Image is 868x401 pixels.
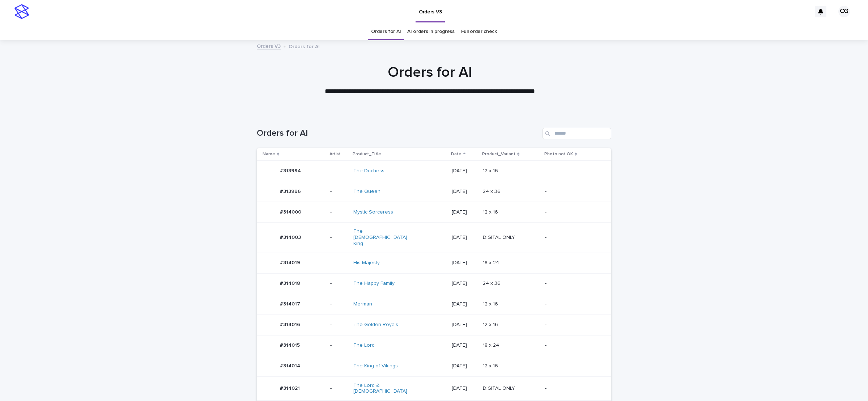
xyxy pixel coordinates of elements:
p: - [330,189,348,195]
img: stacker-logo-s-only.png [14,4,29,19]
p: - [330,342,348,349]
a: The Duchess [353,168,384,174]
p: - [330,235,348,241]
p: - [545,322,600,328]
p: 12 x 16 [483,208,499,215]
p: - [330,301,348,307]
p: Name [263,150,275,158]
h1: Orders for AI [253,64,607,81]
p: #313994 [280,166,302,174]
p: #314019 [280,258,302,266]
p: - [545,235,600,241]
tr: #314019#314019 -His Majesty [DATE]18 x 2418 x 24 - [257,253,611,273]
p: #313996 [280,187,302,195]
p: [DATE] [452,209,477,215]
tr: #314014#314014 -The King of Vikings [DATE]12 x 1612 x 16 - [257,356,611,376]
p: 18 x 24 [483,341,501,349]
p: 12 x 16 [483,320,499,328]
p: 18 x 24 [483,258,501,266]
p: - [545,209,600,215]
p: Artist [329,150,341,158]
p: [DATE] [452,342,477,349]
tr: #314003#314003 -The [DEMOGRAPHIC_DATA] King [DATE]DIGITAL ONLYDIGITAL ONLY - [257,223,611,253]
p: - [330,322,348,328]
p: #314000 [280,208,303,215]
a: His Majesty [353,260,380,266]
p: - [330,209,348,215]
p: Product_Variant [482,150,515,158]
a: The Lord [353,342,375,349]
p: [DATE] [452,168,477,174]
a: AI orders in progress [407,23,455,40]
p: [DATE] [452,363,477,369]
a: Orders V3 [257,42,281,50]
p: - [545,260,600,266]
tr: #314021#314021 -The Lord & [DEMOGRAPHIC_DATA] [DATE]DIGITAL ONLYDIGITAL ONLY - [257,376,611,401]
a: Orders for AI [371,23,401,40]
p: [DATE] [452,260,477,266]
p: 24 x 36 [483,279,502,287]
tr: #314018#314018 -The Happy Family [DATE]24 x 3624 x 36 - [257,273,611,294]
p: - [545,301,600,307]
p: 12 x 16 [483,362,499,369]
a: Full order check [461,23,497,40]
p: - [545,189,600,195]
p: [DATE] [452,301,477,307]
input: Search [542,128,611,139]
a: The Lord & [DEMOGRAPHIC_DATA] [353,383,414,395]
a: The [DEMOGRAPHIC_DATA] King [353,228,414,246]
p: - [545,342,600,349]
a: The Happy Family [353,280,395,287]
a: The Golden Royals [353,322,398,328]
tr: #313994#313994 -The Duchess [DATE]12 x 1612 x 16 - [257,161,611,181]
p: #314015 [280,341,301,349]
p: [DATE] [452,385,477,392]
p: #314003 [280,233,302,241]
p: Product_Title [353,150,381,158]
p: 24 x 36 [483,187,502,195]
a: The Queen [353,189,380,195]
p: - [330,168,348,174]
tr: #313996#313996 -The Queen [DATE]24 x 3624 x 36 - [257,181,611,202]
p: - [545,385,600,392]
p: - [330,385,348,392]
tr: #314000#314000 -Mystic Sorceress [DATE]12 x 1612 x 16 - [257,202,611,223]
p: #314014 [280,362,302,369]
p: Date [451,150,461,158]
p: - [545,280,600,287]
p: DIGITAL ONLY [483,233,516,241]
a: The King of Vikings [353,363,398,369]
tr: #314015#314015 -The Lord [DATE]18 x 2418 x 24 - [257,335,611,356]
p: #314018 [280,279,302,287]
p: Orders for AI [289,42,320,50]
p: DIGITAL ONLY [483,384,516,392]
p: - [330,280,348,287]
div: CG [838,6,850,17]
p: [DATE] [452,280,477,287]
a: Merman [353,301,372,307]
p: [DATE] [452,235,477,241]
p: - [330,363,348,369]
p: 12 x 16 [483,166,499,174]
p: #314016 [280,320,302,328]
p: - [545,363,600,369]
p: [DATE] [452,189,477,195]
p: - [545,168,600,174]
p: - [330,260,348,266]
tr: #314016#314016 -The Golden Royals [DATE]12 x 1612 x 16 - [257,315,611,335]
p: Photo not OK [544,150,573,158]
a: Mystic Sorceress [353,209,393,215]
p: 12 x 16 [483,300,499,307]
p: #314021 [280,384,301,392]
tr: #314017#314017 -Merman [DATE]12 x 1612 x 16 - [257,294,611,315]
h1: Orders for AI [257,128,540,139]
p: [DATE] [452,322,477,328]
p: #314017 [280,300,302,307]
